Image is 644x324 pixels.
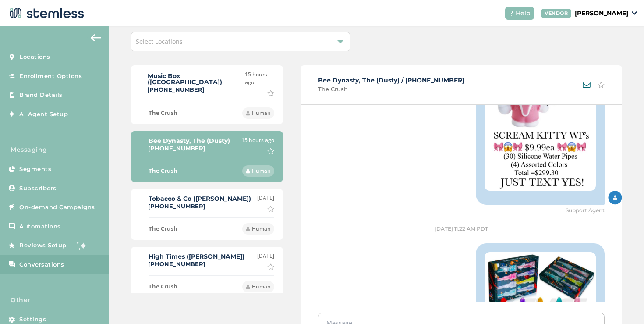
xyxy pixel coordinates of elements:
[19,241,67,250] span: Reviews Setup
[149,224,177,233] label: The Crush
[73,237,91,254] img: glitter-stars-b7820f95.gif
[241,136,274,144] label: 15 hours ago
[19,110,68,119] span: AI Agent Setup
[318,85,464,94] span: The Crush
[19,260,64,269] span: Conversations
[19,165,51,174] span: Segments
[509,11,514,16] img: icon-help-white-03924b79.svg
[257,252,274,260] label: [DATE]
[91,34,101,41] img: icon-arrow-back-accent-c549486e.svg
[541,9,571,18] div: VENDOR
[136,37,183,46] span: Select Locations
[19,53,50,61] span: Locations
[7,4,84,22] img: logo-dark-0685b13c.svg
[149,196,251,202] label: Tobacco & Co ([PERSON_NAME])
[318,76,464,94] div: Bee Dynasty, The (Dusty) / [PHONE_NUMBER]
[252,225,271,233] span: Human
[148,203,205,210] label: [PHONE_NUMBER]
[252,167,271,175] span: Human
[252,283,271,291] span: Human
[435,225,488,233] label: [DATE] 11:22 AM PDT
[257,194,274,202] label: [DATE]
[149,138,230,144] label: Bee Dynasty, The (Dusty)
[566,207,605,214] span: Support Agent
[19,91,63,100] span: Brand Details
[148,145,205,152] label: [PHONE_NUMBER]
[252,109,271,117] span: Human
[147,86,205,93] label: [PHONE_NUMBER]
[19,315,46,324] span: Settings
[245,71,274,86] label: 15 hours ago
[600,282,644,324] iframe: Chat Widget
[19,72,82,81] span: Enrollment Options
[608,191,622,205] img: Agent Icon
[149,109,177,117] label: The Crush
[485,21,596,191] img: 39n7wY468aa8J49j9xsNifOL0UvS5Cci.jpg
[149,282,177,291] label: The Crush
[149,167,177,175] label: The Crush
[148,73,245,85] label: Music Box ([GEOGRAPHIC_DATA])
[632,11,637,15] img: icon_down-arrow-small-66adaf34.svg
[19,184,57,193] span: Subscribers
[516,9,531,18] span: Help
[148,260,205,267] label: [PHONE_NUMBER]
[149,253,244,260] label: High Times ([PERSON_NAME])
[19,222,61,231] span: Automations
[19,203,95,212] span: On-demand Campaigns
[575,9,628,18] p: [PERSON_NAME]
